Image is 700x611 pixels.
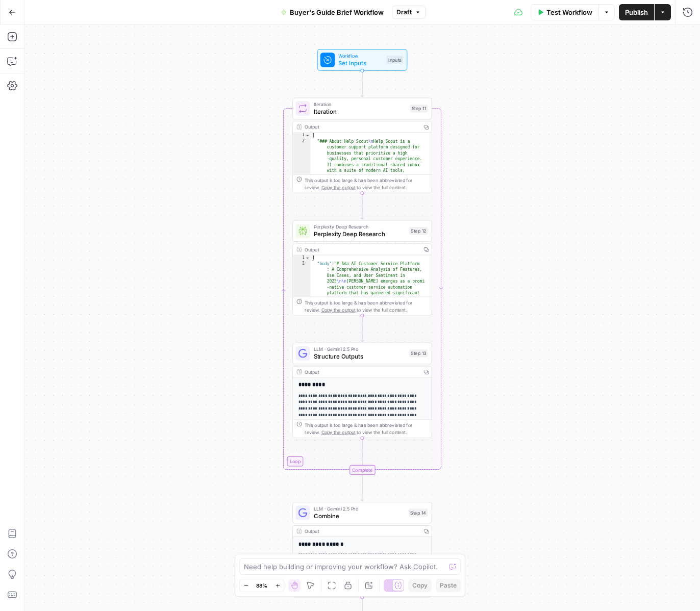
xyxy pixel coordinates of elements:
span: Perplexity Deep Research [314,230,406,239]
span: Test Workflow [546,7,592,17]
div: LoopIterationIterationStep 11Output[ "### About Help Scout\nHelp Scout is a customer support plat... [292,98,432,193]
div: Complete [292,465,432,475]
span: Toggle code folding, rows 1 through 3 [305,133,310,138]
span: Buyer's Guide Brief Workflow [290,7,384,17]
div: Step 11 [410,105,428,113]
button: Copy [408,579,432,592]
g: Edge from step_12 to step_13 [361,316,363,342]
div: Output [305,527,418,534]
span: Perplexity Deep Research [314,223,406,231]
button: Publish [619,4,654,20]
span: Draft [396,8,412,17]
div: Inputs [387,56,404,64]
div: 1 [293,255,310,261]
button: Draft [392,6,426,19]
span: 88% [256,581,267,590]
span: Workflow [338,52,383,59]
div: Perplexity Deep ResearchPerplexity Deep ResearchStep 12Output{ "body":"# Ada AI Customer Service ... [292,220,432,316]
div: WorkflowSet InputsInputs [292,49,432,70]
div: Output [305,123,418,131]
span: LLM · Gemini 2.5 Pro [314,346,406,353]
div: This output is too large & has been abbreviated for review. to view the full content. [305,299,428,313]
span: LLM · Gemini 2.5 Pro [314,505,405,512]
div: This output is too large & has been abbreviated for review. to view the full content. [305,421,428,436]
g: Edge from step_11 to step_12 [361,193,363,219]
button: Paste [436,579,461,592]
button: Test Workflow [531,4,598,20]
div: Output [305,246,418,253]
span: Copy [412,581,428,590]
span: Toggle code folding, rows 1 through 3 [305,255,310,261]
span: Paste [440,581,457,590]
span: Set Inputs [338,59,383,68]
span: Structure Outputs [314,352,406,361]
span: Publish [625,7,648,17]
div: Step 14 [409,508,428,517]
span: Iteration [314,101,407,108]
span: Copy the output [321,185,356,190]
div: 1 [293,133,310,138]
span: Copy the output [321,429,356,435]
div: Step 13 [409,349,428,358]
span: Combine [314,512,405,521]
g: Edge from step_11-iteration-end to step_14 [361,475,363,501]
span: Iteration [314,107,407,116]
div: This output is too large & has been abbreviated for review. to view the full content. [305,176,428,191]
g: Edge from start to step_11 [361,71,363,97]
div: Step 12 [409,227,428,235]
div: Output [305,368,418,375]
div: Complete [349,465,375,475]
button: Buyer's Guide Brief Workflow [274,4,390,20]
span: Copy the output [321,307,356,313]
